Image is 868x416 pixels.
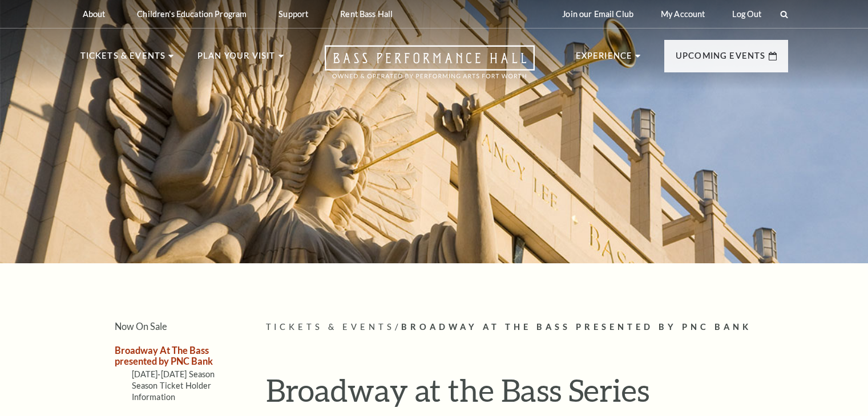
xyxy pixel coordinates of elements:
a: Now On Sale [115,321,167,332]
span: Broadway At The Bass presented by PNC Bank [401,322,752,332]
p: Tickets & Events [80,49,166,70]
a: Season Ticket Holder Information [132,381,212,402]
p: Support [278,9,308,19]
p: / [266,320,788,335]
p: About [83,9,106,19]
span: Tickets & Events [266,322,395,332]
p: Plan Your Visit [197,49,276,70]
p: Upcoming Events [676,49,766,70]
p: Experience [576,49,633,70]
a: [DATE]-[DATE] Season [132,369,215,379]
p: Children's Education Program [137,9,247,19]
p: Rent Bass Hall [340,9,393,19]
a: Broadway At The Bass presented by PNC Bank [115,345,213,366]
